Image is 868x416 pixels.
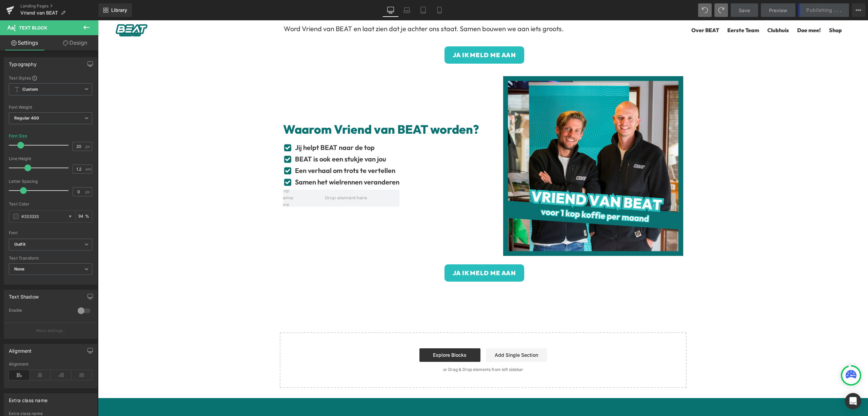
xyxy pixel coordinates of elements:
[355,248,418,257] span: Ja ik meld me aan
[36,328,63,334] p: More settings
[9,394,47,403] div: Extra class name
[769,7,787,14] span: Preview
[9,290,39,300] div: Text Shadow
[399,3,415,17] a: Laptop
[197,157,301,166] b: Samen het wielrennen veranderen
[51,35,100,50] a: Design
[193,347,578,352] p: or Drag & Drop elements from left sidebar
[14,242,25,247] i: Outfit
[20,3,98,9] a: Landing Pages
[9,134,27,138] div: Font Size
[9,58,37,67] div: Typography
[852,3,865,17] button: More
[197,123,277,131] b: Jij helpt BEAT naar de top
[321,328,382,342] a: Explore Blocks
[14,115,39,121] b: Regular 400
[9,411,92,416] div: Extra class name
[9,256,92,261] div: Text Transform
[761,3,795,17] a: Preview
[85,144,91,149] span: px
[415,3,431,17] a: Tablet
[698,3,712,17] button: Undo
[739,7,750,14] span: Save
[382,3,399,17] a: Desktop
[347,26,426,43] a: Ja ik meld me aan
[21,213,65,220] input: Color
[4,323,97,338] button: More settings
[20,10,58,16] span: Vriend van BEAT
[9,308,71,315] div: Enable
[9,362,92,367] div: Alignment
[9,231,92,235] div: Font
[9,202,92,206] div: Text Color
[197,146,297,154] b: Een verhaal om trots te vertellen
[185,102,385,116] h1: Waarom Vriend van BEAT worden?
[9,156,92,161] div: Line Height
[85,190,91,194] span: px
[388,328,449,342] a: Add Single Section
[111,7,127,13] span: Library
[9,105,92,110] div: Font Weight
[845,393,861,409] div: Open Intercom Messenger
[98,3,132,17] a: New Library
[714,3,728,17] button: Redo
[76,211,92,222] div: %
[19,25,47,30] span: Text Block
[9,75,92,81] div: Text Styles
[186,4,585,13] p: Word Vriend van BEAT en laat zien dat je achter ons staat. Samen bouwen we aan iets groots.
[22,87,38,92] b: Custom
[14,266,25,271] b: None
[431,3,448,17] a: Mobile
[9,344,32,354] div: Alignment
[9,179,92,184] div: Letter Spacing
[85,167,91,171] span: em
[355,30,418,39] span: Ja ik meld me aan
[347,244,426,261] a: Ja ik meld me aan
[197,134,288,143] b: BEAT is ook een stukje van jou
